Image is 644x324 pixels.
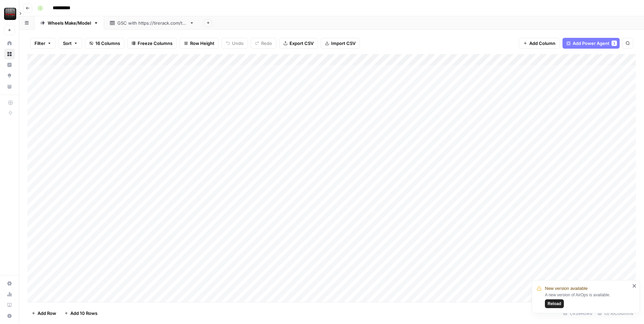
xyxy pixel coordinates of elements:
[4,81,15,92] a: Your Data
[117,20,187,26] div: GSC with [URL][DOMAIN_NAME]
[4,49,15,59] a: Browse
[321,38,360,49] button: Import CSV
[4,70,15,81] a: Opportunities
[70,310,97,317] span: Add 10 Rows
[34,16,104,30] a: Wheels Make/Model
[4,59,15,70] a: Insights
[331,40,355,47] span: Import CSV
[519,38,560,49] button: Add Column
[127,38,177,49] button: Freeze Columns
[632,283,637,289] button: close
[232,40,244,47] span: Undo
[562,38,620,49] button: Add Power Agent1
[4,8,16,20] img: Tire Rack Logo
[4,38,15,49] a: Home
[595,308,636,319] div: 15/16 Columns
[545,292,630,308] div: A new version of AirOps is available.
[251,38,276,49] button: Redo
[48,20,91,26] div: Wheels Make/Model
[63,40,72,47] span: Sort
[190,40,214,47] span: Row Height
[30,38,56,49] button: Filter
[27,308,60,319] button: Add Row
[60,308,101,319] button: Add 10 Rows
[560,308,595,319] div: 1,439 Rows
[573,40,609,47] span: Add Power Agent
[59,38,82,49] button: Sort
[545,299,564,308] button: Reload
[38,310,56,317] span: Add Row
[279,38,318,49] button: Export CSV
[4,310,15,321] button: Help + Support
[4,289,15,300] a: Usage
[545,285,588,292] span: New version available
[138,40,172,47] span: Freeze Columns
[261,40,272,47] span: Redo
[613,41,615,46] span: 1
[548,301,561,307] span: Reload
[4,300,15,310] a: Learning Hub
[4,5,15,22] button: Workspace: Tire Rack
[4,278,15,289] a: Settings
[34,40,45,47] span: Filter
[529,40,555,47] span: Add Column
[180,38,219,49] button: Row Height
[290,40,314,47] span: Export CSV
[85,38,124,49] button: 16 Columns
[612,41,617,46] div: 1
[104,16,200,30] a: GSC with [URL][DOMAIN_NAME]
[222,38,248,49] button: Undo
[95,40,120,47] span: 16 Columns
